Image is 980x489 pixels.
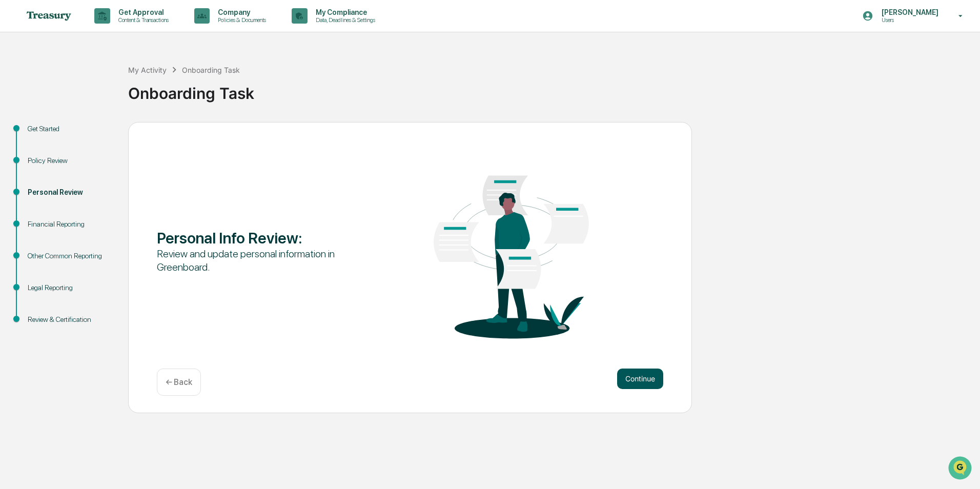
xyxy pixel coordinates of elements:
p: [PERSON_NAME] [873,8,944,16]
p: Get Approval [110,8,174,16]
div: Legal Reporting [28,282,112,293]
div: Personal Review [28,187,112,198]
iframe: Open customer support [947,455,975,483]
div: 🗄️ [74,130,83,138]
div: Onboarding Task [128,76,975,103]
div: We're available if you need us! [35,89,130,97]
button: Start new chat [174,81,187,94]
span: Preclearance [21,129,66,139]
img: 1746055101610-c473b297-6a78-478c-a979-82029cc54cd1 [10,78,29,97]
div: Financial Reporting [28,219,112,230]
p: Users [873,16,944,24]
p: Company [210,8,271,16]
div: Review & Certification [28,314,112,325]
p: Data, Deadlines & Settings [308,16,380,24]
a: 🖐️Preclearance [6,125,70,144]
a: Powered byPylon [72,173,124,181]
img: logo [25,10,74,22]
div: Onboarding Task [182,66,240,74]
div: Other Common Reporting [28,251,112,261]
p: Content & Transactions [110,16,174,24]
p: My Compliance [308,8,380,16]
div: 🔎 [10,150,18,158]
div: Policy Review [28,155,112,166]
img: Personal Info Review [410,145,612,356]
div: My Activity [128,66,167,74]
span: Data Lookup [21,149,65,159]
div: Personal Info Review : [157,229,359,247]
p: How can we help? [10,22,187,38]
button: Continue [617,369,663,389]
a: 🗄️Attestations [70,125,131,144]
span: Attestations [85,129,127,139]
div: 🖐️ [10,130,18,138]
a: 🔎Data Lookup [6,145,69,163]
p: ← Back [166,377,192,387]
div: Review and update personal information in Greenboard. [157,247,359,274]
div: Start new chat [35,78,168,89]
span: Pylon [102,174,124,181]
div: Get Started [28,124,112,134]
p: Policies & Documents [210,16,271,24]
